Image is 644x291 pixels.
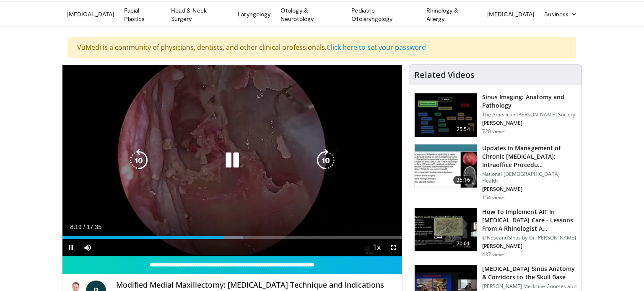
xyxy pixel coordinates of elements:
p: 728 views [482,128,506,135]
a: Business [539,6,582,23]
p: National [DEMOGRAPHIC_DATA] Health [482,171,576,184]
p: [PERSON_NAME] [482,120,576,126]
video-js: Video Player [62,65,402,256]
span: 70:01 [453,239,473,248]
p: 154 views [482,194,506,201]
h3: Updates in Management of Chronic [MEDICAL_DATA]: Intraoffice Procedu… [482,144,576,169]
span: 8:19 [70,224,81,230]
a: Laryngology [233,6,275,23]
h4: Related Videos [414,70,475,80]
div: VuMedi is a community of physicians, dentists, and other clinical professionals. [68,37,576,58]
h3: [MEDICAL_DATA] Sinus Anatomy & Corridors to the Skull Base [482,265,576,281]
p: @NoseandSinus by Dr [PERSON_NAME] [482,234,576,241]
span: 25:54 [453,125,473,134]
p: 437 views [482,251,506,258]
a: 35:16 Updates in Management of Chronic [MEDICAL_DATA]: Intraoffice Procedu… National [DEMOGRAPHIC... [414,144,576,201]
a: 70:01 How To Implement AIT In [MEDICAL_DATA] Care - Lessons From A Rhinologist A… @NoseandSinus b... [414,208,576,258]
a: Rhinology & Allergy [421,6,483,23]
button: Playback Rate [369,239,385,256]
span: 17:35 [87,224,101,230]
span: / [83,224,85,230]
a: Otology & Neurotology [275,6,346,23]
img: 4d46ad28-bf85-4ffa-992f-e5d3336e5220.150x105_q85_crop-smart_upscale.jpg [415,144,477,188]
a: 25:54 Sinus Imaging: Anatomy and Pathology The American [PERSON_NAME] Society [PERSON_NAME] 728 v... [414,93,576,137]
span: 35:16 [453,176,473,184]
a: Click here to set your password [327,43,426,52]
a: Facial Plastics [119,6,166,23]
p: [PERSON_NAME] [482,243,576,250]
h4: Modified Medial Maxillectomy: [MEDICAL_DATA] Technique and Indications [116,281,395,290]
button: Pause [62,239,79,256]
img: 5d00bf9a-6682-42b9-8190-7af1e88f226b.150x105_q85_crop-smart_upscale.jpg [415,93,477,137]
p: The American [PERSON_NAME] Society [482,111,576,118]
a: [MEDICAL_DATA] [62,6,119,23]
button: Mute [79,239,96,256]
button: Fullscreen [385,239,402,256]
div: Progress Bar [62,236,402,239]
a: Pediatric Otolaryngology [346,6,421,23]
h3: How To Implement AIT In [MEDICAL_DATA] Care - Lessons From A Rhinologist A… [482,208,576,233]
img: 3d43f09a-5d0c-4774-880e-3909ea54edb9.150x105_q85_crop-smart_upscale.jpg [415,208,477,252]
p: [PERSON_NAME] [482,186,576,193]
h3: Sinus Imaging: Anatomy and Pathology [482,93,576,110]
a: [MEDICAL_DATA] [482,6,539,23]
a: Head & Neck Surgery [166,6,233,23]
